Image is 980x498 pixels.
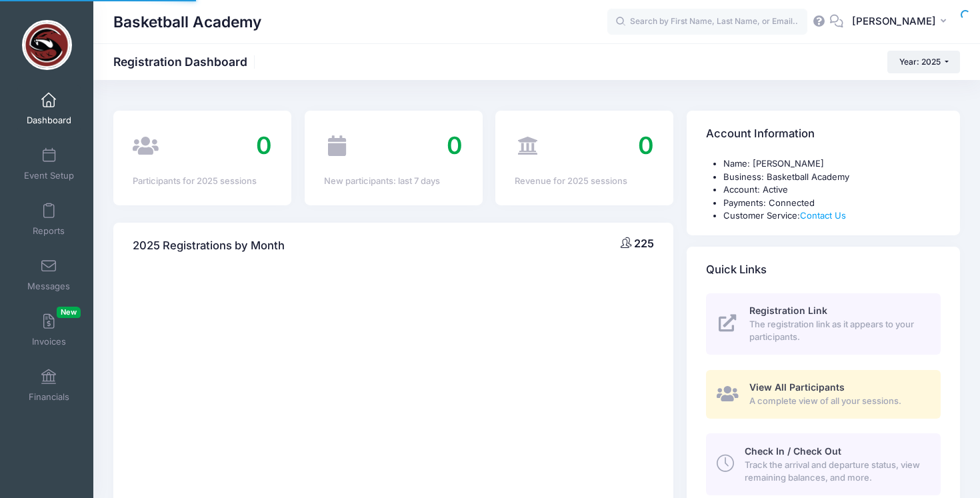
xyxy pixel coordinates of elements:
span: Check In / Check Out [745,445,841,457]
li: Payments: Connected [723,197,941,210]
a: Check In / Check Out Track the arrival and departure status, view remaining balances, and more. [706,433,941,495]
li: Account: Active [723,183,941,197]
span: New [57,307,81,318]
a: Reports [17,196,81,243]
span: 225 [634,237,654,250]
span: Year: 2025 [899,57,941,67]
span: The registration link as it appears to your participants. [749,318,925,344]
button: [PERSON_NAME] [843,7,960,37]
h4: Account Information [706,115,815,153]
span: Track the arrival and departure status, view remaining balances, and more. [745,459,925,485]
a: Registration Link The registration link as it appears to your participants. [706,293,941,355]
span: Messages [27,281,70,292]
li: Business: Basketball Academy [723,171,941,184]
span: 0 [638,131,654,160]
span: Event Setup [24,170,74,181]
a: Dashboard [17,85,81,132]
a: Messages [17,251,81,298]
span: Invoices [32,336,66,347]
img: Basketball Academy [22,20,72,70]
span: View All Participants [749,381,845,393]
a: Financials [17,362,81,409]
div: Revenue for 2025 sessions [515,175,654,188]
li: Customer Service: [723,209,941,223]
a: Contact Us [800,210,846,221]
input: Search by First Name, Last Name, or Email... [607,9,807,35]
div: Participants for 2025 sessions [133,175,272,188]
h4: Quick Links [706,251,767,289]
button: Year: 2025 [887,51,960,73]
span: Registration Link [749,305,827,316]
span: Dashboard [27,115,71,126]
a: View All Participants A complete view of all your sessions. [706,370,941,419]
h4: 2025 Registrations by Month [133,227,285,265]
span: A complete view of all your sessions. [749,395,925,408]
span: Reports [33,225,65,237]
div: New participants: last 7 days [324,175,463,188]
span: Financials [29,391,69,403]
h1: Registration Dashboard [113,55,259,69]
a: InvoicesNew [17,307,81,353]
h1: Basketball Academy [113,7,261,37]
span: [PERSON_NAME] [852,14,936,29]
span: 0 [447,131,463,160]
span: 0 [256,131,272,160]
li: Name: [PERSON_NAME] [723,157,941,171]
a: Event Setup [17,141,81,187]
